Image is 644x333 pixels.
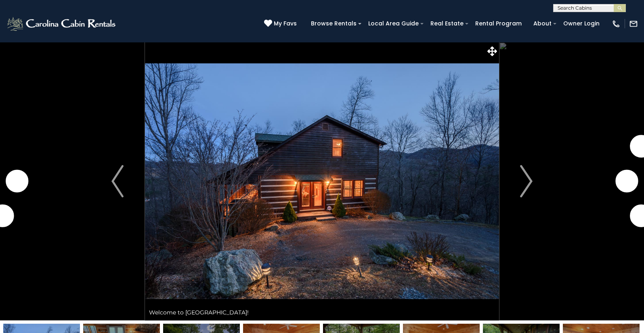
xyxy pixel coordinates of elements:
a: About [529,17,556,30]
a: Owner Login [559,17,604,30]
span: My Favs [274,19,297,28]
img: arrow [111,165,124,197]
a: Rental Program [471,17,526,30]
img: arrow [520,165,533,197]
img: phone-regular-white.png [612,19,621,28]
a: My Favs [264,19,299,28]
img: White-1-2.png [6,16,118,32]
a: Real Estate [426,17,468,30]
button: Next [499,42,554,320]
img: mail-regular-white.png [629,19,638,28]
a: Local Area Guide [364,17,423,30]
button: Previous [90,42,145,320]
a: Browse Rentals [307,17,361,30]
div: Welcome to [GEOGRAPHIC_DATA]! [145,304,499,320]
